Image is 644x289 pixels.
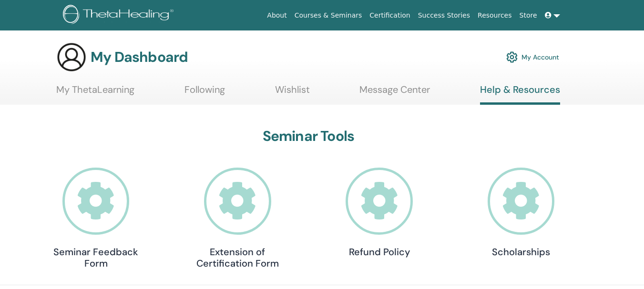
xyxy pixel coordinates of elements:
h4: Scholarships [473,246,569,258]
a: Following [184,84,225,102]
a: Certification [366,7,414,24]
h3: Seminar Tools [48,128,569,145]
a: Scholarships [473,168,569,258]
a: Success Stories [414,7,474,24]
a: My ThetaLearning [56,84,134,102]
a: Extension of Certification Form [190,168,285,269]
a: Courses & Seminars [291,7,366,24]
a: My Account [506,47,559,68]
h4: Refund Policy [332,246,427,258]
h3: My Dashboard [91,49,188,66]
a: Help & Resources [480,84,560,105]
a: Resources [474,7,516,24]
h4: Seminar Feedback Form [48,246,143,269]
a: Refund Policy [332,168,427,258]
img: logo.png [63,5,177,26]
a: Store [516,7,541,24]
a: Wishlist [275,84,310,102]
img: cog.svg [506,49,518,65]
a: Message Center [359,84,430,102]
a: Seminar Feedback Form [48,168,143,269]
a: About [263,7,290,24]
img: generic-user-icon.jpg [56,42,87,72]
h4: Extension of Certification Form [190,246,285,269]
